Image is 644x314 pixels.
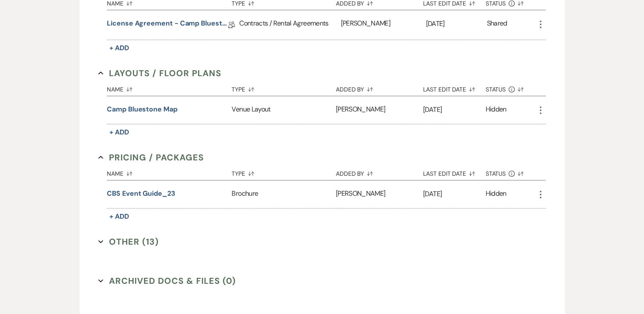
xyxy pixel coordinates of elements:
[98,67,221,80] button: Layouts / Floor Plans
[232,164,335,180] button: Type
[109,128,129,137] span: + Add
[487,18,507,31] div: Shared
[239,10,341,40] div: Contracts / Rental Agreements
[336,180,423,208] div: [PERSON_NAME]
[336,96,423,124] div: [PERSON_NAME]
[486,164,535,180] button: Status
[486,0,506,6] span: Status
[336,164,423,180] button: Added By
[423,80,486,96] button: Last Edit Date
[232,80,335,96] button: Type
[107,42,132,54] button: + Add
[109,43,129,52] span: + Add
[232,180,335,208] div: Brochure
[109,212,129,221] span: + Add
[107,211,132,223] button: + Add
[107,104,177,114] button: Camp Bluestone Map
[107,18,228,31] a: License Agreement - Camp Bluestone
[486,171,506,177] span: Status
[423,188,486,200] p: [DATE]
[107,188,175,199] button: CBS Event Guide_23
[486,86,506,92] span: Status
[423,104,486,115] p: [DATE]
[107,80,232,96] button: Name
[486,188,507,200] div: Hidden
[341,10,426,40] div: [PERSON_NAME]
[426,18,487,29] p: [DATE]
[107,126,132,138] button: + Add
[107,164,232,180] button: Name
[486,80,535,96] button: Status
[486,104,507,116] div: Hidden
[98,274,236,287] button: Archived Docs & Files (0)
[232,96,335,124] div: Venue Layout
[336,80,423,96] button: Added By
[423,164,486,180] button: Last Edit Date
[98,235,159,248] button: Other (13)
[98,151,204,164] button: Pricing / Packages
